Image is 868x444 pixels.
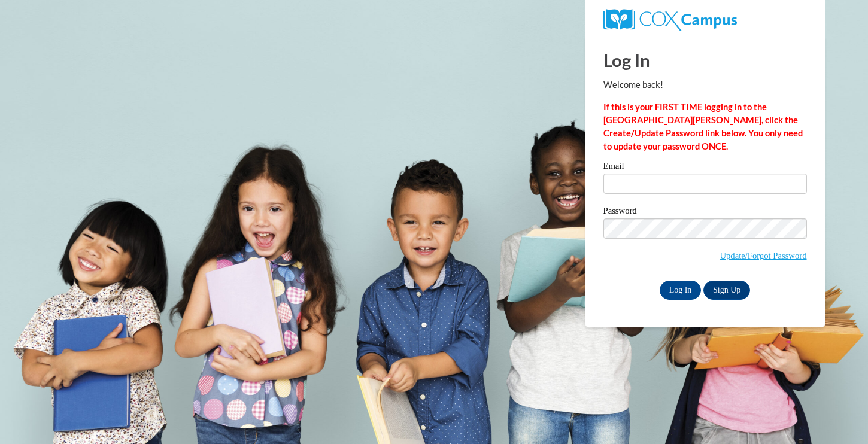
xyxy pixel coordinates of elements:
strong: If this is your FIRST TIME logging in to the [GEOGRAPHIC_DATA][PERSON_NAME], click the Create/Upd... [603,102,803,151]
input: Log In [660,281,702,300]
a: COX Campus [603,14,737,24]
p: Welcome back! [603,78,807,92]
label: Email [603,162,807,174]
img: COX Campus [603,9,737,31]
label: Password [603,206,807,218]
a: Sign Up [703,281,750,300]
h1: Log In [603,48,807,72]
a: Update/Forgot Password [720,251,806,260]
